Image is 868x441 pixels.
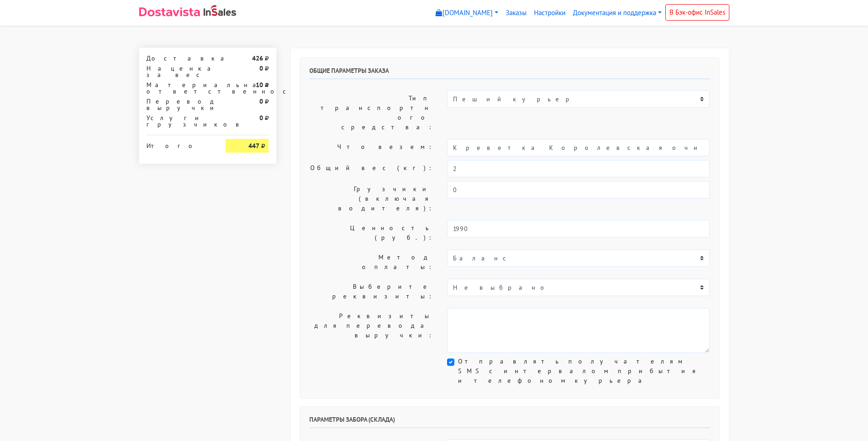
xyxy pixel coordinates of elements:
[140,55,219,61] div: Доставка
[259,97,263,105] strong: 0
[140,65,219,78] div: Наценка за вес
[302,90,441,135] label: Тип транспортного средства:
[302,279,441,304] label: Выберите реквизиты:
[146,139,212,149] div: Итого
[140,82,219,94] div: Материальная ответственность
[302,139,441,156] label: Что везем:
[252,54,263,62] strong: 426
[140,98,219,111] div: Перевод выручки
[248,142,259,150] strong: 447
[204,5,237,16] img: InSales
[259,64,263,72] strong: 0
[302,249,441,275] label: Метод оплаты:
[502,4,530,22] a: Заказы
[302,160,441,177] label: Общий вес (кг):
[458,357,710,386] label: Отправлять получателям SMS с интервалом прибытия и телефоном курьера
[569,4,665,22] a: Документация и поддержка
[140,115,219,127] div: Услуги грузчиков
[259,114,263,122] strong: 0
[530,4,569,22] a: Настройки
[302,220,441,246] label: Ценность (руб.):
[139,7,200,17] img: Dostavista - срочная курьерская служба доставки
[302,181,441,216] label: Грузчики (включая водителя):
[309,67,710,79] h6: Общие параметры заказа
[432,4,502,22] a: [DOMAIN_NAME]
[256,81,263,89] strong: 10
[309,416,710,428] h6: Параметры забора (склада)
[302,308,441,353] label: Реквизиты для перевода выручки:
[665,4,729,21] a: В Бэк-офис InSales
